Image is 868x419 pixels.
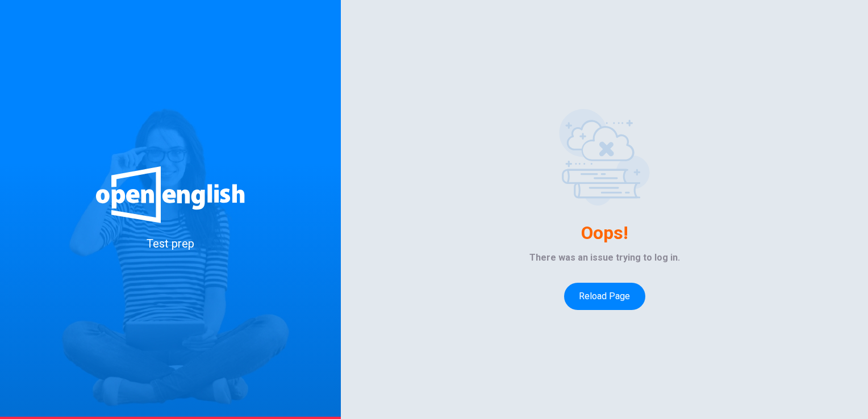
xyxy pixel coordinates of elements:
img: logo [95,166,245,223]
img: Empty [559,109,650,206]
span: There was an issue trying to log in. [529,251,680,265]
h4: Oops! [581,224,628,242]
button: Reload page [564,283,645,310]
span: Test prep [147,237,194,250]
